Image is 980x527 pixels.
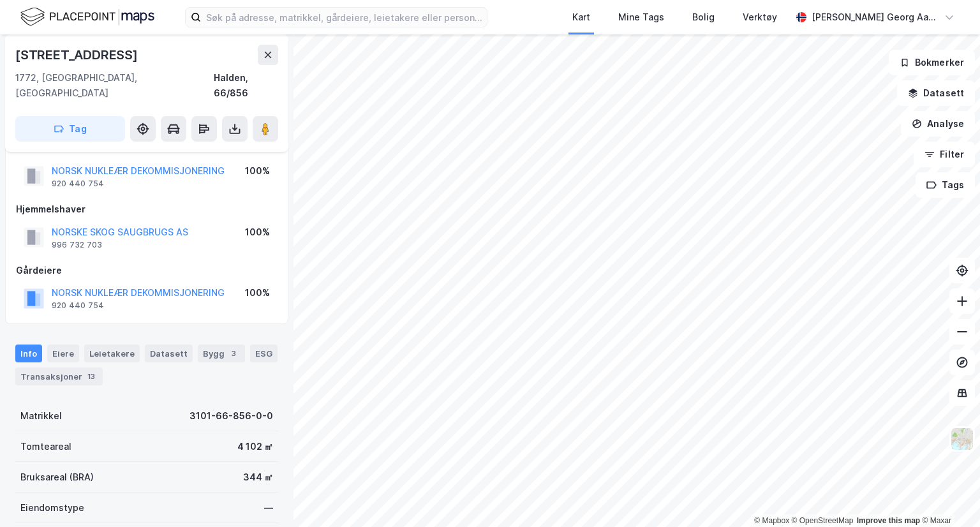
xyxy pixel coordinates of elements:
[950,427,974,451] img: Z
[916,466,980,527] iframe: Chat Widget
[897,80,975,106] button: Datasett
[52,301,104,311] div: 920 440 754
[145,345,193,362] div: Datasett
[237,439,273,454] div: 4 102 ㎡
[243,470,273,485] div: 344 ㎡
[754,516,789,525] a: Mapbox
[85,370,98,383] div: 13
[692,10,715,25] div: Bolig
[84,345,140,362] div: Leietakere
[16,263,278,278] div: Gårdeiere
[250,345,278,362] div: ESG
[189,408,273,424] div: 3101-66-856-0-0
[15,116,125,142] button: Tag
[15,70,214,101] div: 1772, [GEOGRAPHIC_DATA], [GEOGRAPHIC_DATA]
[227,347,240,360] div: 3
[245,163,270,179] div: 100%
[201,8,487,27] input: Søk på adresse, matrikkel, gårdeiere, leietakere eller personer
[52,179,104,189] div: 920 440 754
[15,45,140,65] div: [STREET_ADDRESS]
[792,516,854,525] a: OpenStreetMap
[20,470,94,485] div: Bruksareal (BRA)
[889,50,975,75] button: Bokmerker
[20,500,84,516] div: Eiendomstype
[15,367,103,385] div: Transaksjoner
[812,10,939,25] div: [PERSON_NAME] Georg Aass [PERSON_NAME]
[914,142,975,167] button: Filter
[15,345,42,362] div: Info
[20,408,62,424] div: Matrikkel
[264,500,273,516] div: —
[857,516,920,525] a: Improve this map
[47,345,79,362] div: Eiere
[901,111,975,137] button: Analyse
[245,285,270,301] div: 100%
[198,345,245,362] div: Bygg
[16,202,278,217] div: Hjemmelshaver
[20,6,154,28] img: logo.f888ab2527a4732fd821a326f86c7f29.svg
[214,70,278,101] div: Halden, 66/856
[618,10,664,25] div: Mine Tags
[572,10,590,25] div: Kart
[916,466,980,527] div: Kontrollprogram for chat
[743,10,777,25] div: Verktøy
[916,172,975,198] button: Tags
[52,240,102,250] div: 996 732 703
[20,439,71,454] div: Tomteareal
[245,225,270,240] div: 100%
